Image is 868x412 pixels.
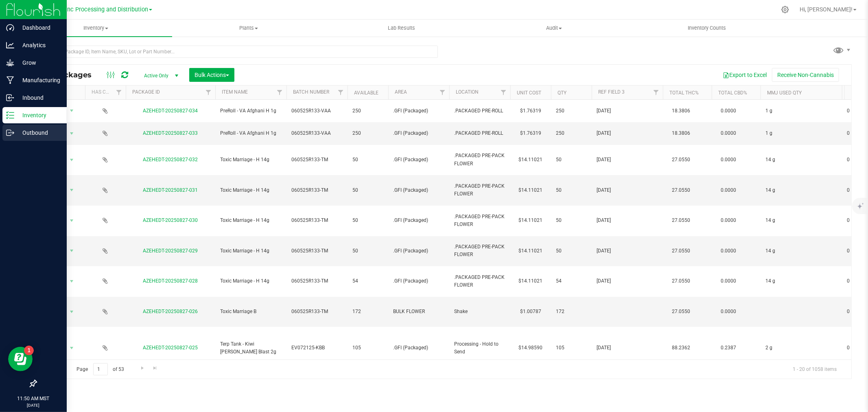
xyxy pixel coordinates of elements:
[677,24,737,32] span: Inventory Counts
[291,186,343,194] span: 060525R133-TM
[597,344,658,352] span: [DATE]
[67,342,77,354] span: select
[669,90,699,96] a: Total THC%
[202,85,215,99] a: Filter
[717,342,740,354] span: 0.2387
[556,308,587,316] span: 172
[767,90,802,96] a: MMJ Used Qty
[143,187,198,193] a: AZEHEDT-20250827-031
[717,68,772,82] button: Export to Excel
[352,156,383,164] span: 50
[478,24,630,32] span: Audit
[6,59,14,67] inline-svg: Grow
[668,342,694,354] span: 88.2362
[717,275,740,287] span: 0.0000
[352,217,383,224] span: 50
[597,129,658,137] span: [DATE]
[8,347,33,371] iframe: Resource center
[765,107,837,115] div: 1 g
[395,89,407,95] a: Area
[668,127,694,139] span: 18.3806
[220,277,282,285] span: Toxic Marriage - H 14g
[454,107,505,115] span: .PACKAGED PRE-ROLL
[291,247,343,255] span: 060525R133-TM
[556,129,587,137] span: 250
[6,24,14,32] inline-svg: Dashboard
[765,247,837,255] div: 14 g
[454,243,505,259] span: .PACKAGED PRE-PACK FLOWER
[334,85,348,99] a: Filter
[393,217,444,224] span: .GFI (Packaged)
[393,277,444,285] span: .GFI (Packaged)
[510,266,551,297] td: $14.11021
[597,156,658,164] span: [DATE]
[765,186,837,194] div: 14 g
[67,245,77,256] span: select
[67,128,77,139] span: select
[220,217,282,224] span: Toxic Marriage - H 14g
[352,129,383,137] span: 250
[454,308,505,316] span: Shake
[510,100,551,122] td: $1.76319
[291,129,343,137] span: 060525R133-VAA
[143,157,198,162] a: AZEHEDT-20250827-032
[132,89,160,95] a: Package ID
[149,363,161,374] a: Go to the last page
[718,90,747,96] a: Total CBD%
[597,247,658,255] span: [DATE]
[717,154,740,166] span: 0.0000
[510,236,551,267] td: $14.11021
[668,245,694,257] span: 27.0550
[517,90,541,96] a: Unit Cost
[454,152,505,167] span: .PACKAGED PRE-PACK FLOWER
[143,130,198,136] a: AZEHEDT-20250827-033
[222,89,248,95] a: Item Name
[14,23,63,33] p: Dashboard
[14,75,63,85] p: Manufacturing
[67,276,77,287] span: select
[765,156,837,164] div: 14 g
[291,156,343,164] span: 060525R133-TM
[4,395,63,402] p: 11:50 AM MST
[14,93,63,103] p: Inbound
[20,24,172,32] span: Inventory
[556,277,587,285] span: 54
[510,297,551,327] td: $1.00787
[352,344,383,352] span: 105
[454,340,505,356] span: Processing - Hold to Send
[14,58,63,68] p: Grow
[510,327,551,369] td: $14.98590
[143,345,198,351] a: AZEHEDT-20250827-025
[765,344,837,352] div: 2 g
[14,110,63,120] p: Inventory
[765,129,837,137] div: 1 g
[800,6,853,13] span: Hi, [PERSON_NAME]!
[220,107,282,115] span: PreRoll - VA Afghani H 1g
[14,40,63,50] p: Analytics
[717,306,740,318] span: 0.0000
[393,344,444,352] span: .GFI (Packaged)
[220,129,282,137] span: PreRoll - VA Afghani H 1g
[556,156,587,164] span: 50
[478,20,630,37] a: Audit
[717,215,740,226] span: 0.0000
[354,90,378,96] a: Available
[454,129,505,137] span: .PACKAGED PRE-ROLL
[668,184,694,196] span: 27.0550
[143,278,198,284] a: AZEHEDT-20250827-028
[220,247,282,255] span: Toxic Marriage - H 14g
[558,90,566,96] a: Qty
[42,70,100,79] span: All Packages
[717,127,740,139] span: 0.0000
[352,308,383,316] span: 172
[510,145,551,175] td: $14.11021
[556,217,587,224] span: 50
[352,107,383,115] span: 250
[556,107,587,115] span: 250
[143,248,198,254] a: AZEHEDT-20250827-029
[510,122,551,145] td: $1.76319
[291,277,343,285] span: 060525R133-TM
[6,76,14,84] inline-svg: Manufacturing
[112,85,126,99] a: Filter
